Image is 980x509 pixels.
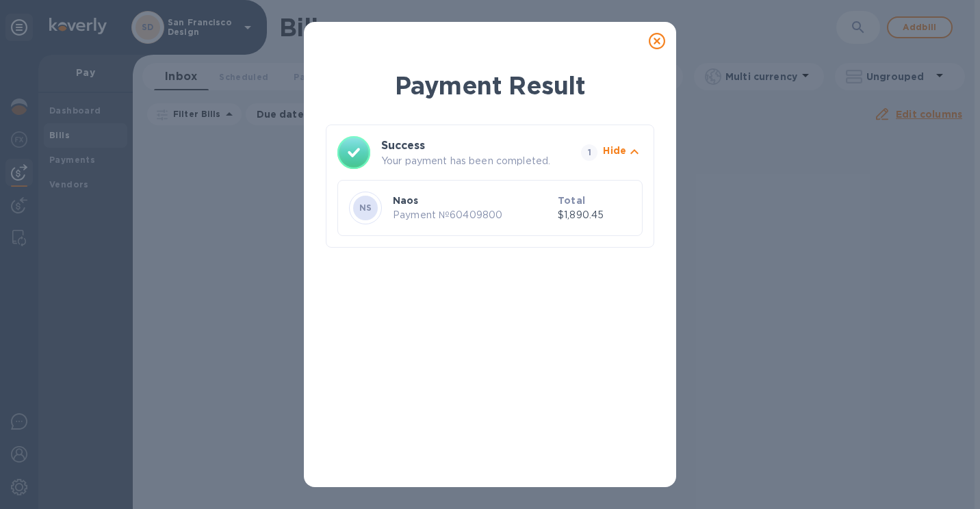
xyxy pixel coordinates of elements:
p: $1,890.45 [558,208,631,222]
b: Total [558,195,585,206]
h3: Success [381,138,556,154]
p: Your payment has been completed. [381,154,576,168]
span: 1 [581,144,597,161]
h1: Payment Result [326,68,654,103]
p: Payment № 60409800 [393,208,552,222]
b: NS [359,203,372,213]
button: Hide [603,144,643,162]
p: Naos [393,194,552,207]
p: Hide [603,144,626,157]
